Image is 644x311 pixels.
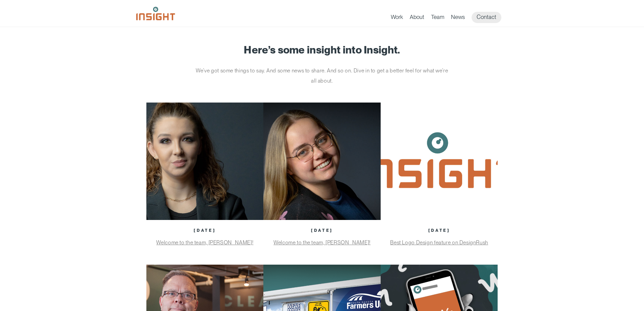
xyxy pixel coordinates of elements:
[156,239,253,246] a: Welcome to the team, [PERSON_NAME]!
[155,227,255,234] p: [DATE]
[410,14,424,23] a: About
[391,14,403,23] a: Work
[451,14,465,23] a: News
[195,66,449,86] p: We’ve got some things to say. And some news to share. And so on. Dive in to get a better feel for...
[390,239,488,246] a: Best Logo Design feature on DesignRush
[273,239,371,246] a: Welcome to the team, [PERSON_NAME]!
[389,227,490,234] p: [DATE]
[136,7,175,20] img: Insight Marketing Design
[431,14,444,23] a: Team
[272,227,372,234] p: [DATE]
[146,44,498,55] h1: Here’s some insight into Insight.
[472,12,501,23] a: Contact
[391,12,508,23] nav: primary navigation menu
